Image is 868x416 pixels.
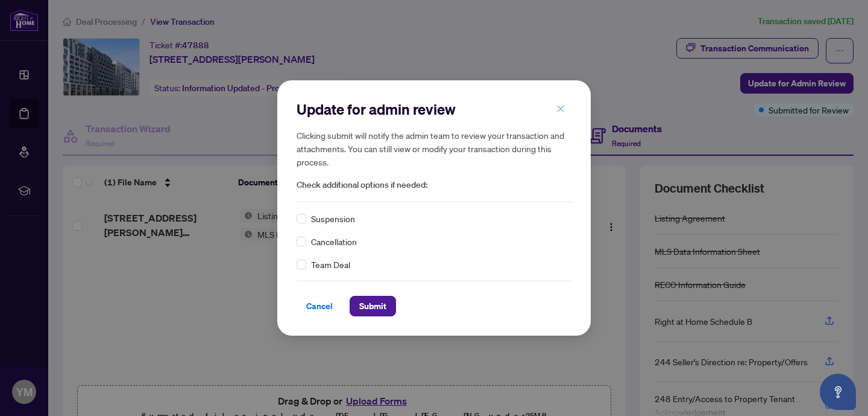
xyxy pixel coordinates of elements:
[350,296,396,316] button: Submit
[297,100,571,119] h2: Update for admin review
[820,374,856,410] button: Open asap
[311,258,350,271] span: Team Deal
[359,296,386,316] span: Submit
[556,104,565,113] span: close
[311,212,355,225] span: Suspension
[306,296,333,316] span: Cancel
[297,129,571,168] h5: Clicking submit will notify the admin team to review your transaction and attachments. You can st...
[311,235,357,248] span: Cancellation
[297,296,342,316] button: Cancel
[297,178,571,192] span: Check additional options if needed:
